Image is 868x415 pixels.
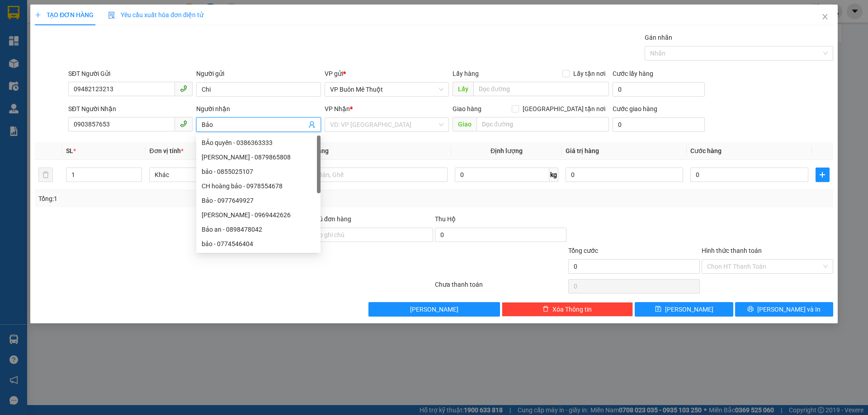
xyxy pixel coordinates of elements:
span: plus [816,171,829,178]
span: Yêu cầu xuất hóa đơn điện tử [108,11,203,19]
span: [PERSON_NAME] và In [757,304,821,314]
span: phone [180,85,187,92]
button: deleteXóa Thông tin [502,302,633,317]
img: icon [108,12,115,19]
span: TẠO ĐƠN HÀNG [35,11,94,19]
button: [PERSON_NAME] [368,302,500,317]
span: Giá trị hàng [566,147,599,154]
span: Khác [155,168,289,182]
label: Hình thức thanh toán [702,247,762,254]
div: Bảo an - 0898478042 [196,222,321,237]
label: Cước giao hàng [613,105,657,112]
span: Thu Hộ [435,215,456,223]
span: kg [549,168,558,182]
div: Anh Bảo - 0879865808 [196,150,321,164]
div: SĐT Người Nhận [68,104,193,114]
input: Ghi chú đơn hàng [302,228,433,242]
span: Tổng cước [568,247,598,254]
button: Close [812,5,838,30]
span: user-add [308,121,316,128]
button: plus [816,168,830,182]
div: Chưa thanh toán [434,280,567,295]
span: [GEOGRAPHIC_DATA] tận nơi [519,104,609,114]
span: delete [542,306,549,313]
span: Giao hàng [453,105,481,112]
span: Định lượng [491,147,523,154]
button: delete [38,168,53,182]
div: CH hoàng bảo - 0978554678 [196,179,321,193]
span: Cước hàng [690,147,722,154]
div: CH hoàng bảo - 0978554678 [202,181,315,191]
input: Cước lấy hàng [613,82,705,97]
span: Lấy tận nơi [570,69,609,79]
div: VP gửi [325,69,449,79]
div: Bảo - 0977649927 [202,196,315,205]
div: Tổng: 1 [38,194,335,204]
span: Giao [453,117,476,131]
div: SĐT Người Gửi [68,69,193,79]
button: printer[PERSON_NAME] và In [735,302,833,317]
input: Cước giao hàng [613,117,705,132]
span: save [655,306,661,313]
div: [PERSON_NAME] - 0879865808 [202,152,315,162]
label: Cước lấy hàng [613,70,653,77]
input: Dọc đường [473,82,609,96]
span: Lấy hàng [453,70,479,77]
label: Gán nhãn [645,34,672,41]
input: Dọc đường [476,117,609,131]
div: Người nhận [196,104,321,114]
input: 0 [566,168,683,182]
span: plus [35,12,41,18]
div: Bảo Nghi - 0969442626 [196,208,321,222]
div: BẢo quyên - 0386363333 [202,138,315,148]
label: Ghi chú đơn hàng [302,215,351,223]
span: Xóa Thông tin [552,304,592,314]
span: [PERSON_NAME] [665,304,713,314]
div: bảo - 0855025107 [202,167,315,177]
div: bảo - 0774546404 [202,239,315,249]
div: Bảo an - 0898478042 [202,224,315,234]
span: Lấy [453,82,473,96]
span: VP Buôn Mê Thuột [330,83,443,96]
input: VD: Bàn, Ghế [302,168,448,182]
div: bảo - 0774546404 [196,237,321,251]
span: Đơn vị tính [149,147,183,154]
div: [PERSON_NAME] - 0969442626 [202,210,315,220]
span: printer [747,306,754,313]
span: [PERSON_NAME] [410,304,458,314]
div: Người gửi [196,69,321,79]
div: Bảo - 0977649927 [196,193,321,208]
span: SL [66,147,73,154]
div: BẢo quyên - 0386363333 [196,135,321,150]
button: save[PERSON_NAME] [635,302,733,317]
span: phone [180,120,187,127]
span: VP Nhận [325,105,350,112]
span: close [821,13,829,20]
div: bảo - 0855025107 [196,164,321,179]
